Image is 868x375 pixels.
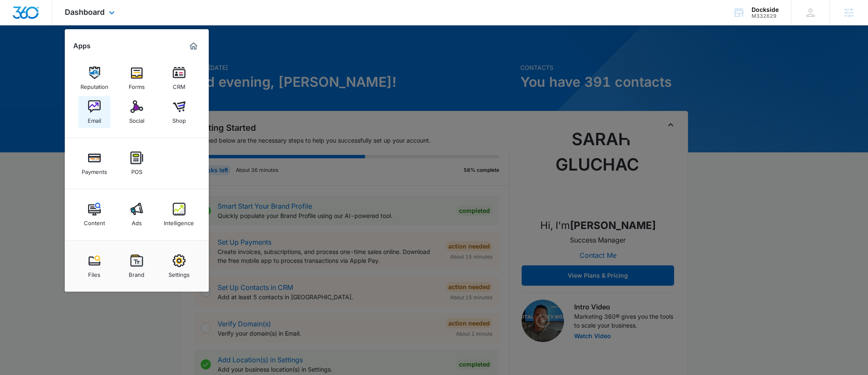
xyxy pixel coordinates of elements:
div: Social [129,113,144,124]
h2: Apps [73,42,91,50]
a: Brand [121,250,153,282]
div: Reputation [80,79,108,90]
div: Ads [132,215,142,226]
a: Intelligence [163,199,195,231]
a: Shop [163,96,195,128]
div: CRM [173,79,185,90]
div: Files [88,267,100,278]
a: CRM [163,62,195,94]
div: Intelligence [164,215,194,226]
a: Forms [121,62,153,94]
a: Settings [163,250,195,282]
a: Ads [121,199,153,231]
div: Email [88,113,101,124]
a: Reputation [78,62,111,94]
div: Shop [172,113,186,124]
a: Marketing 360® Dashboard [187,39,200,53]
div: Brand [129,267,144,278]
div: account name [752,6,779,13]
div: POS [131,164,142,175]
a: Content [78,199,111,231]
div: Forms [129,79,145,90]
a: POS [121,147,153,179]
a: Social [121,96,153,128]
div: Content [84,215,105,226]
a: Email [78,96,111,128]
a: Files [78,250,111,282]
div: account id [752,13,779,19]
a: Payments [78,147,111,179]
div: Payments [82,164,107,175]
span: Dashboard [65,8,105,17]
div: Settings [169,267,190,278]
